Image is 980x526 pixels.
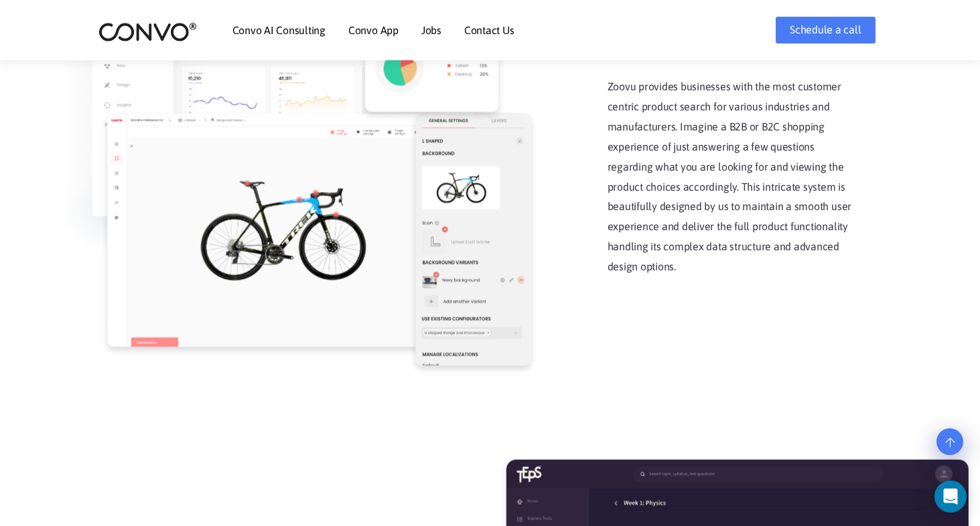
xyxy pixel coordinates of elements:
[348,25,399,35] a: Convo App
[98,21,197,42] img: logo_2.png
[934,480,967,513] div: Open Intercom Messenger
[608,77,862,277] p: Zoovu provides businesses with the most customer centric product search for various industries an...
[464,25,514,35] a: Contact Us
[421,25,441,35] a: Jobs
[776,17,875,43] a: Schedule a call
[232,25,326,35] a: Convo AI Consulting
